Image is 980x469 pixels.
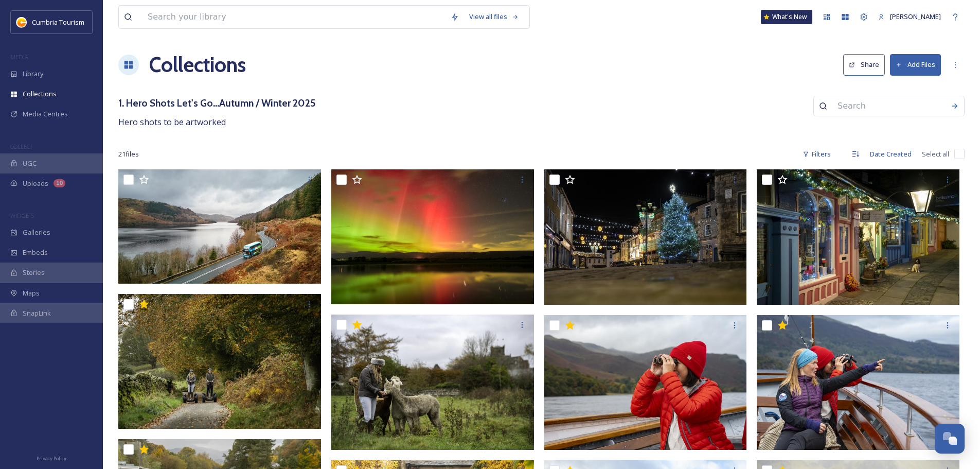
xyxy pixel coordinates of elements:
[935,424,965,454] button: Open Chat
[890,54,941,75] button: Add Files
[331,315,534,450] img: CUMBRIATOURISM_241101_PaulMitchell_AllAboutAlpacas-8.jpg
[544,315,747,450] img: 20241015_PaulMitchell_CUMBRIATOURISM_Ullswater Steamers_-53.jpg
[37,455,66,462] span: Privacy Policy
[118,116,226,128] span: Hero shots to be artworked
[922,149,949,159] span: Select all
[23,109,68,119] span: Media Centres
[118,169,321,284] img: Stagecoach Lakes_Day 2_008.jpg
[757,169,959,305] img: CUMBRIATOURISM_241209_PaulMitchell_Kendal-21.jpg
[37,451,66,464] a: Privacy Policy
[843,54,885,75] button: Share
[149,49,246,80] a: Collections
[464,7,524,27] a: View all files
[142,6,446,28] input: Search your library
[118,294,321,429] img: CUMBRIATOURISM_241101_PaulMitchell_LakelandSegwaysCartmel-65.jpg
[118,96,315,111] h3: 1. Hero Shots Let's Go...Autumn / Winter 2025
[873,7,946,27] a: [PERSON_NAME]
[23,268,45,277] span: Stories
[865,144,917,164] div: Date Created
[10,53,28,61] span: MEDIA
[761,10,812,24] a: What's New
[23,159,37,168] span: UGC
[23,179,48,188] span: Uploads
[890,12,941,21] span: [PERSON_NAME]
[797,144,836,164] div: Filters
[23,228,50,237] span: Galleries
[54,179,65,187] div: 10
[23,248,48,257] span: Embeds
[23,308,51,318] span: SnapLink
[757,315,959,450] img: 20241015_PaulMitchell_CUMBRIATOURISM_Ullswater Steamers_-8.jpg
[32,18,84,27] span: Cumbria Tourism
[118,149,139,159] span: 21 file s
[832,95,946,117] input: Search
[23,288,40,298] span: Maps
[16,17,27,27] img: images.jpg
[10,212,34,219] span: WIDGETS
[23,69,43,79] span: Library
[23,89,57,99] span: Collections
[10,143,32,150] span: COLLECT
[544,169,747,305] img: CUMBRIATOURISM_241209_PaulMitchell_Kendal-25.jpg
[331,169,534,304] img: Askham Hall3.jpg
